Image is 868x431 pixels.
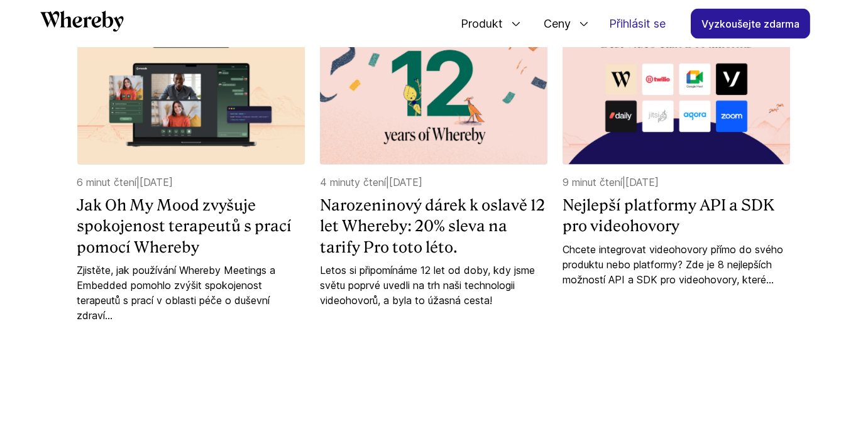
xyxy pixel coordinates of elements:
a: Letos si připomínáme 12 let od doby, kdy jsme světu poprvé uvedli na trh naši technologii videoho... [320,263,547,308]
font: 6 minut čtení [77,176,137,188]
font: Narozeninový dárek k oslavě 12 let Whereby: 20% sleva na tarify Pro toto léto. [320,196,545,256]
a: Narozeninový dárek k oslavě 12 let Whereby: 20% sleva na tarify Pro toto léto. [320,195,547,258]
font: Ceny [544,17,571,30]
a: Přihlásit se [599,9,676,38]
font: Jak Oh My Mood zvyšuje spokojenost terapeutů s prací pomocí Whereby [77,196,292,256]
font: [DATE] [389,176,422,188]
a: Nejlepší platformy API a SDK pro videohovory [563,195,790,237]
font: | [137,176,140,188]
font: Nejlepší platformy API a SDK pro videohovory [563,196,774,236]
font: | [622,176,625,188]
a: Vyzkoušejte zdarma [691,9,810,39]
font: 4 minuty čtení [320,176,386,188]
font: 9 minut čtení [563,176,622,188]
a: Chcete integrovat videohovory přímo do svého produktu nebo platformy? Zde je 8 nejlepších možnost... [563,242,790,287]
font: Přihlásit se [609,17,666,30]
a: Čímž [40,11,124,36]
font: [DATE] [140,176,173,188]
a: Zjistěte, jak používání Whereby Meetings a Embedded pomohlo zvýšit spokojenost terapeutů s prací ... [77,263,305,323]
font: Chcete integrovat videohovory přímo do svého produktu nebo platformy? Zde je 8 nejlepších možnost... [563,243,783,286]
font: | [386,176,389,188]
a: Jak Oh My Mood zvyšuje spokojenost terapeutů s prací pomocí Whereby [77,195,305,258]
font: Produkt [461,17,503,30]
font: Zjistěte, jak používání Whereby Meetings a Embedded pomohlo zvýšit spokojenost terapeutů s prací ... [77,264,276,322]
font: Vyzkoušejte zdarma [701,18,799,30]
font: [DATE] [625,176,659,188]
svg: Čímž [40,11,124,32]
font: Letos si připomínáme 12 let od doby, kdy jsme světu poprvé uvedli na trh naši technologii videoho... [320,264,535,307]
